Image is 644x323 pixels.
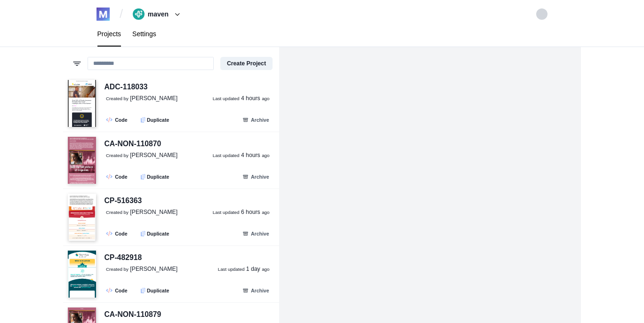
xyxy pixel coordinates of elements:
small: Last updated [213,153,240,158]
small: ago [262,210,269,215]
small: Created by [106,210,129,215]
a: Code [103,285,132,296]
button: maven [129,7,186,22]
div: CA-NON-110870 [105,138,161,150]
div: CA-NON-110879 [105,309,161,321]
a: Last updated 4 hours ago [213,151,270,160]
button: Archive [237,285,274,296]
button: Duplicate [136,171,174,182]
span: [PERSON_NAME] [130,266,177,272]
span: [PERSON_NAME] [130,95,177,102]
button: Duplicate [136,114,174,125]
div: ADC-118033 [105,81,148,93]
a: Projects [92,22,127,47]
small: Last updated [218,267,245,272]
button: Archive [237,171,274,182]
button: Duplicate [136,285,174,296]
small: ago [262,153,269,158]
a: Last updated 1 day ago [218,265,270,274]
div: CP-482918 [105,252,142,264]
div: CP-516363 [105,195,142,207]
button: Archive [237,228,274,239]
a: Code [103,228,132,239]
small: ago [262,267,269,272]
img: logo [97,8,110,21]
span: / [120,7,123,22]
a: Code [103,114,132,125]
a: Settings [127,22,162,47]
span: [PERSON_NAME] [130,152,177,158]
small: Last updated [213,210,240,215]
button: Create Project [220,57,273,70]
button: Duplicate [136,228,174,239]
a: Code [103,171,132,182]
small: Created by [106,153,129,158]
span: [PERSON_NAME] [130,209,177,215]
small: Created by [106,267,129,272]
small: Last updated [213,96,240,101]
button: Archive [237,114,274,125]
a: Last updated 4 hours ago [213,95,270,103]
small: Created by [106,96,129,101]
a: Last updated 6 hours ago [213,208,270,217]
small: ago [262,96,269,101]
